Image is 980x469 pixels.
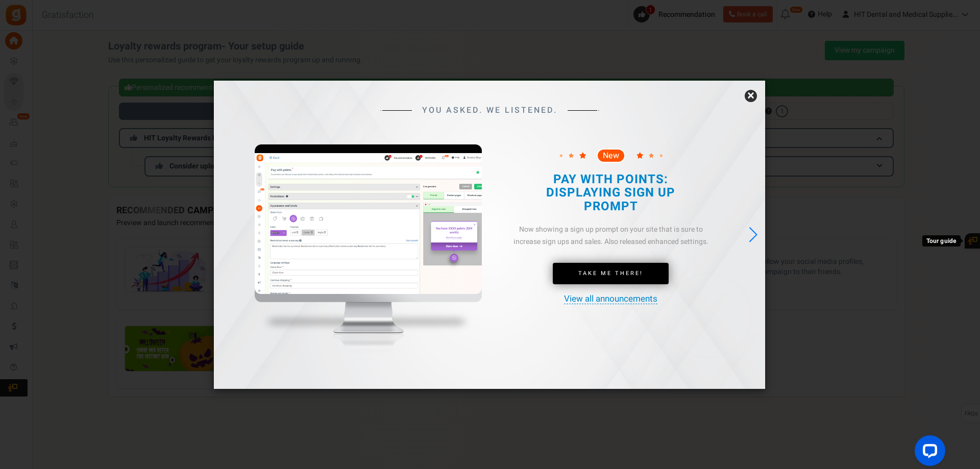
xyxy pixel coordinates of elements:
[255,144,482,375] img: mockup
[519,173,702,213] h2: PAY WITH POINTS: DISPLAYING SIGN UP PROMPT
[745,90,757,102] a: ×
[564,294,657,304] a: View all announcements
[509,224,713,248] div: Now showing a sign up prompt on your site that is sure to increase sign ups and sales. Also relea...
[922,235,961,247] div: Tour guide
[422,106,557,115] span: YOU ASKED. WE LISTENED.
[553,263,669,284] a: Take Me There!
[603,152,619,160] span: New
[746,224,760,246] div: Next slide
[255,153,482,294] img: screenshot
